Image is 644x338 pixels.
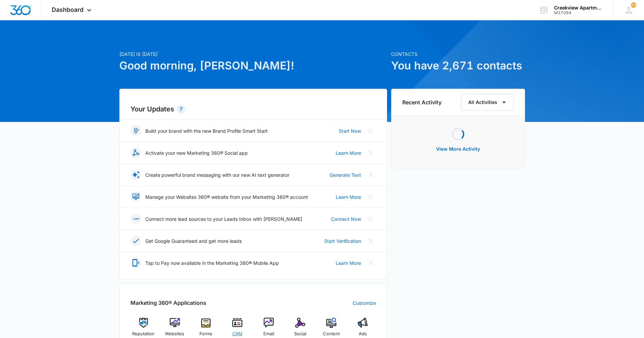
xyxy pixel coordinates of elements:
a: Customize [353,299,376,307]
h1: You have 2,671 contacts [391,58,525,74]
span: CRM [232,331,242,337]
button: Close [365,191,376,202]
div: account id [554,10,603,15]
button: All Activities [461,94,514,111]
button: Close [365,257,376,268]
p: Connect more lead sources to your Leads Inbox with [PERSON_NAME] [145,215,302,223]
a: Start Verification [324,237,361,245]
a: Generate Text [330,171,361,178]
a: Start Now [339,127,361,134]
h6: Recent Activity [402,98,442,106]
span: Forms [199,331,212,337]
p: Contacts [391,50,525,58]
p: Manage your Websites 360® website from your Marketing 360® account [145,193,308,200]
span: Dashboard [52,6,84,13]
button: Close [365,235,376,246]
span: Content [323,331,340,337]
h2: Marketing 360® Applications [130,299,206,307]
p: Activate your new Marketing 360® Social app [145,149,248,156]
div: account name [554,5,603,10]
p: Get Google Guaranteed and get more leads [145,237,242,245]
span: 73 [631,2,636,8]
button: View More Activity [429,141,487,157]
a: Learn More [336,259,361,267]
h1: Good morning, [PERSON_NAME]! [119,58,387,74]
p: Tap to Pay now available in the Marketing 360® Mobile App [145,259,279,267]
button: Close [365,147,376,158]
p: [DATE] is [DATE] [119,50,387,58]
span: Reputation [132,331,154,337]
span: Social [294,331,306,337]
p: Build your brand with the new Brand Profile Smart Start [145,127,268,134]
button: Close [365,125,376,136]
div: notifications count [631,2,636,8]
a: Learn More [336,193,361,200]
span: Websites [165,331,184,337]
div: 7 [177,105,185,113]
span: Email [263,331,274,337]
p: Create powerful brand messaging with our new AI text generator [145,171,289,178]
h2: Your Updates [130,104,376,114]
button: Close [365,213,376,224]
a: Connect Now [331,215,361,223]
a: Learn More [336,149,361,156]
span: Ads [359,331,367,337]
button: Close [365,169,376,180]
